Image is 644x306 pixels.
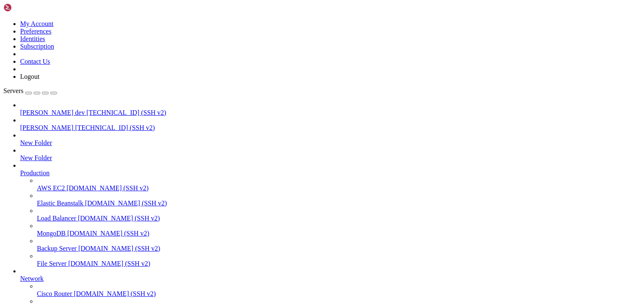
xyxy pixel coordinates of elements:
[3,3,52,12] img: Shellngn
[37,215,641,222] a: Load Balancer [DOMAIN_NAME] (SSH v2)
[37,245,641,252] a: Backup Server [DOMAIN_NAME] (SSH v2)
[20,162,641,267] li: Production
[20,109,85,116] span: [PERSON_NAME] dev
[20,73,39,80] a: Logout
[67,230,149,237] span: [DOMAIN_NAME] (SSH v2)
[3,87,57,94] a: Servers
[20,58,50,65] a: Contact Us
[37,260,67,267] span: File Server
[37,252,641,267] li: File Server [DOMAIN_NAME] (SSH v2)
[20,154,52,161] span: New Folder
[37,184,641,192] a: AWS EC2 [DOMAIN_NAME] (SSH v2)
[3,87,23,94] span: Servers
[37,222,641,237] li: MongoDB [DOMAIN_NAME] (SSH v2)
[74,290,156,297] span: [DOMAIN_NAME] (SSH v2)
[37,230,65,237] span: MongoDB
[20,20,54,27] a: My Account
[37,245,77,252] span: Backup Server
[20,169,641,177] a: Production
[85,200,167,207] span: [DOMAIN_NAME] (SSH v2)
[68,260,151,267] span: [DOMAIN_NAME] (SSH v2)
[20,101,641,117] li: [PERSON_NAME] dev [TECHNICAL_ID] (SSH v2)
[20,124,641,132] a: [PERSON_NAME] [TECHNICAL_ID] (SSH v2)
[75,124,155,131] span: [TECHNICAL_ID] (SSH v2)
[78,245,161,252] span: [DOMAIN_NAME] (SSH v2)
[37,237,641,252] li: Backup Server [DOMAIN_NAME] (SSH v2)
[20,124,73,131] span: [PERSON_NAME]
[86,109,166,116] span: [TECHNICAL_ID] (SSH v2)
[20,117,641,132] li: [PERSON_NAME] [TECHNICAL_ID] (SSH v2)
[20,275,44,282] span: Network
[37,207,641,222] li: Load Balancer [DOMAIN_NAME] (SSH v2)
[37,184,65,192] span: AWS EC2
[20,43,54,50] a: Subscription
[37,177,641,192] li: AWS EC2 [DOMAIN_NAME] (SSH v2)
[20,139,52,146] span: New Folder
[20,275,641,283] a: Network
[20,132,641,147] li: New Folder
[20,35,45,42] a: Identities
[78,215,160,222] span: [DOMAIN_NAME] (SSH v2)
[20,154,641,162] a: New Folder
[37,290,641,298] a: Cisco Router [DOMAIN_NAME] (SSH v2)
[37,192,641,207] li: Elastic Beanstalk [DOMAIN_NAME] (SSH v2)
[37,283,641,298] li: Cisco Router [DOMAIN_NAME] (SSH v2)
[37,200,83,207] span: Elastic Beanstalk
[20,28,52,35] a: Preferences
[20,147,641,162] li: New Folder
[37,200,641,207] a: Elastic Beanstalk [DOMAIN_NAME] (SSH v2)
[37,230,641,237] a: MongoDB [DOMAIN_NAME] (SSH v2)
[37,260,641,267] a: File Server [DOMAIN_NAME] (SSH v2)
[20,169,49,176] span: Production
[37,290,72,297] span: Cisco Router
[20,139,641,147] a: New Folder
[20,109,641,117] a: [PERSON_NAME] dev [TECHNICAL_ID] (SSH v2)
[67,184,149,192] span: [DOMAIN_NAME] (SSH v2)
[37,215,76,222] span: Load Balancer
